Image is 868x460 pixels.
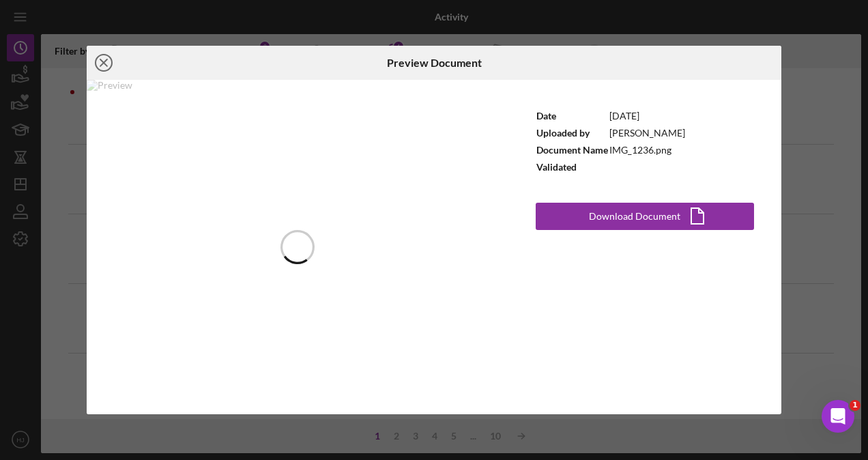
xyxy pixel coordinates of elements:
td: [PERSON_NAME] [609,124,686,141]
b: Validated [536,161,577,173]
td: [DATE] [609,107,686,124]
button: Download Document [536,203,754,230]
span: 1 [850,400,860,411]
h6: Preview Document [387,57,482,69]
b: Date [536,110,556,121]
b: Document Name [536,144,608,156]
div: Download Document [589,203,680,230]
b: Uploaded by [536,127,590,139]
td: IMG_1236.png [609,141,686,158]
iframe: Intercom live chat [822,400,854,433]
